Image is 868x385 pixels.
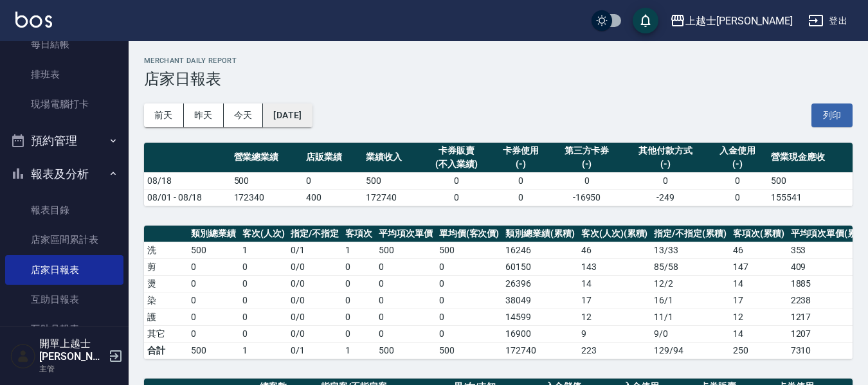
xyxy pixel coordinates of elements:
[768,143,853,173] th: 營業現金應收
[578,226,651,242] th: 客次(人次)(累積)
[188,226,239,242] th: 類別總業績
[287,226,342,242] th: 指定/不指定
[5,255,123,285] a: 店家日報表
[578,292,651,309] td: 17
[188,275,239,292] td: 0
[144,325,188,342] td: 其它
[188,292,239,309] td: 0
[651,309,730,325] td: 11 / 1
[303,189,363,206] td: 400
[578,258,651,275] td: 143
[422,172,491,189] td: 0
[651,275,730,292] td: 12 / 2
[803,9,853,33] button: 登出
[651,226,730,242] th: 指定/不指定(累積)
[578,242,651,258] td: 46
[239,226,288,242] th: 客次(人次)
[375,325,436,342] td: 0
[708,189,768,206] td: 0
[768,189,853,206] td: 155541
[578,342,651,359] td: 223
[287,258,342,275] td: 0 / 0
[375,258,436,275] td: 0
[342,275,375,292] td: 0
[239,292,288,309] td: 0
[436,258,503,275] td: 0
[626,144,705,157] div: 其他付款方式
[578,309,651,325] td: 12
[303,143,363,173] th: 店販業績
[711,157,764,171] div: (-)
[239,325,288,342] td: 0
[502,226,578,242] th: 類別總業績(累積)
[5,285,123,314] a: 互助日報表
[263,103,312,127] button: [DATE]
[554,144,620,157] div: 第三方卡券
[5,124,123,157] button: 預約管理
[39,337,105,363] h5: 開單上越士[PERSON_NAME]
[426,144,488,157] div: 卡券販賣
[144,57,853,65] h2: Merchant Daily Report
[550,189,623,206] td: -16950
[231,189,303,206] td: 172340
[342,309,375,325] td: 0
[578,325,651,342] td: 9
[303,172,363,189] td: 0
[188,325,239,342] td: 0
[685,13,793,29] div: 上越士[PERSON_NAME]
[188,258,239,275] td: 0
[502,242,578,258] td: 16246
[711,144,764,157] div: 入金使用
[502,275,578,292] td: 26396
[730,275,788,292] td: 14
[375,309,436,325] td: 0
[375,275,436,292] td: 0
[39,363,105,375] p: 主管
[665,8,798,34] button: 上越士[PERSON_NAME]
[5,157,123,191] button: 報表及分析
[239,309,288,325] td: 0
[342,242,375,258] td: 1
[502,258,578,275] td: 60150
[144,103,184,127] button: 前天
[144,258,188,275] td: 剪
[188,242,239,258] td: 500
[436,226,503,242] th: 單均價(客次價)
[550,172,623,189] td: 0
[491,172,550,189] td: 0
[287,325,342,342] td: 0 / 0
[730,342,788,359] td: 250
[491,189,550,206] td: 0
[502,292,578,309] td: 38049
[623,189,708,206] td: -249
[5,195,123,225] a: 報表目錄
[287,275,342,292] td: 0 / 0
[5,30,123,59] a: 每日結帳
[708,172,768,189] td: 0
[375,242,436,258] td: 500
[633,8,658,33] button: save
[436,325,503,342] td: 0
[224,103,264,127] button: 今天
[144,242,188,258] td: 洗
[5,89,123,119] a: 現場電腦打卡
[10,343,36,369] img: Person
[231,143,303,173] th: 營業總業績
[342,292,375,309] td: 0
[144,342,188,359] td: 合計
[144,309,188,325] td: 護
[15,12,52,28] img: Logo
[239,242,288,258] td: 1
[287,309,342,325] td: 0 / 0
[651,292,730,309] td: 16 / 1
[730,242,788,258] td: 46
[554,157,620,171] div: (-)
[342,258,375,275] td: 0
[422,189,491,206] td: 0
[502,342,578,359] td: 172740
[426,157,488,171] div: (不入業績)
[494,144,547,157] div: 卡券使用
[436,309,503,325] td: 0
[363,172,422,189] td: 500
[188,342,239,359] td: 500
